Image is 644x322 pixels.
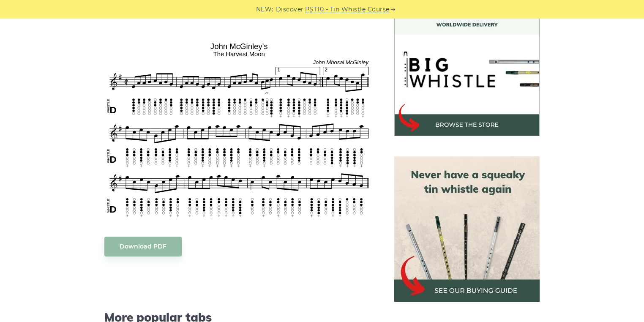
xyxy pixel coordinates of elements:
[305,5,390,14] a: PST10 - Tin Whistle Course
[104,237,182,257] a: Download PDF
[276,5,304,14] span: Discover
[104,39,374,219] img: John McGinley's Tin Whistle Tabs & Sheet Music
[394,156,540,302] img: tin whistle buying guide
[256,5,273,14] span: NEW:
